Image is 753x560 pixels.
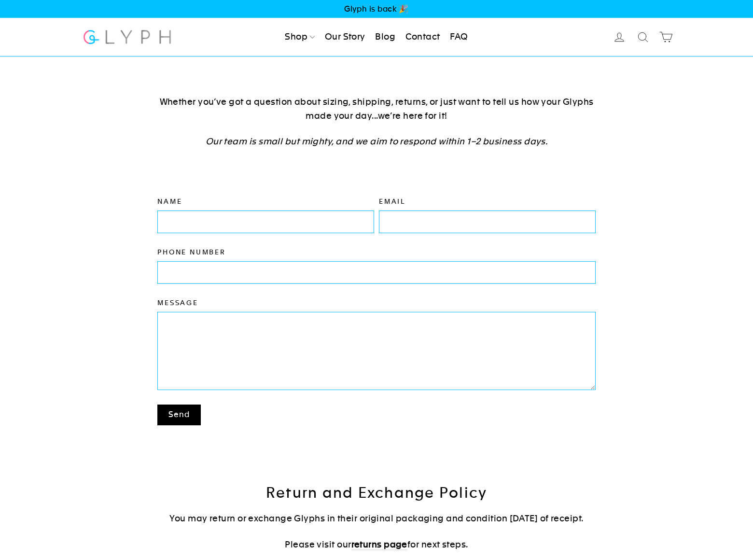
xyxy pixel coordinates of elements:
p: Whether you’ve got a question about sizing, shipping, returns, or just want to tell us how your G... [157,95,596,123]
ul: Primary [281,27,472,48]
a: Blog [371,27,399,48]
a: returns page [351,539,407,550]
a: FAQ [446,27,472,48]
p: Please visit our for next steps. [157,538,596,552]
label: Name [157,197,374,206]
p: You may return or exchange Glyphs in their original packaging and condition [DATE] of receipt. [157,512,596,526]
label: Phone number [157,248,596,256]
img: Glyph [82,24,172,50]
em: Our team is small but mighty, and we aim to respond within 1–2 business days. [206,136,548,146]
label: Email [379,197,596,206]
label: Message [157,298,596,307]
a: Shop [281,27,319,48]
p: Return and Exchange Policy [157,483,596,502]
button: Send [157,405,201,425]
strong: returns page [351,539,407,549]
a: Contact [402,27,444,48]
a: Our Story [321,27,369,48]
